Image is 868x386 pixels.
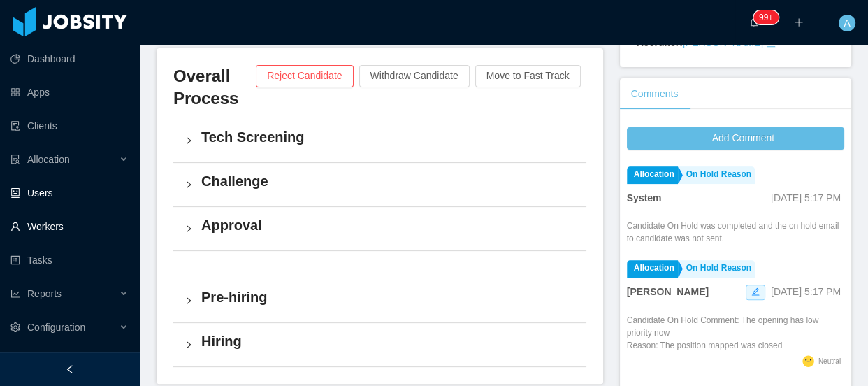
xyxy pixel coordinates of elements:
[10,179,129,207] a: icon: robotUsers
[627,286,709,297] strong: [PERSON_NAME]
[627,127,844,150] button: icon: plusAdd Comment
[201,215,575,235] h4: Approval
[27,288,62,299] span: Reports
[749,17,759,27] i: icon: bell
[627,220,844,245] div: Candidate On Hold was completed and the on hold email to candidate was not sent.
[679,260,755,278] a: On Hold Reason
[201,287,575,307] h4: Pre-hiring
[10,112,129,140] a: icon: auditClients
[751,287,760,296] i: icon: edit
[771,192,841,203] span: [DATE] 5:17 PM
[173,65,256,110] h3: Overall Process
[359,65,470,87] button: Withdraw Candidate
[683,37,763,48] a: [PERSON_NAME]
[173,163,586,206] div: icon: rightChallenge
[475,65,581,87] button: Move to Fast Track
[10,155,20,164] i: icon: solution
[620,78,690,110] div: Comments
[27,154,70,165] span: Allocation
[185,136,193,145] i: icon: right
[10,213,129,241] a: icon: userWorkers
[173,323,586,366] div: icon: rightHiring
[10,78,129,106] a: icon: appstoreApps
[201,331,575,351] h4: Hiring
[771,286,841,297] span: [DATE] 5:17 PM
[185,341,193,349] i: icon: right
[844,15,850,31] span: A
[10,246,129,274] a: icon: profileTasks
[27,322,85,333] span: Configuration
[753,10,779,24] sup: 156
[794,17,804,27] i: icon: plus
[185,224,193,233] i: icon: right
[10,322,20,332] i: icon: setting
[10,45,129,73] a: icon: pie-chartDashboard
[173,279,586,322] div: icon: rightPre-hiring
[185,180,193,189] i: icon: right
[201,171,575,191] h4: Challenge
[185,296,193,305] i: icon: right
[627,314,844,352] div: Candidate On Hold Comment: The opening has low priority now Reason: The position mapped was closed
[627,192,662,203] strong: System
[627,166,678,184] a: Allocation
[627,260,678,278] a: Allocation
[201,127,575,147] h4: Tech Screening
[679,166,755,184] a: On Hold Reason
[637,37,683,48] strong: Recruiter:
[818,357,841,365] span: Neutral
[173,119,586,162] div: icon: rightTech Screening
[256,65,353,87] button: Reject Candidate
[10,289,20,299] i: icon: line-chart
[173,207,586,250] div: icon: rightApproval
